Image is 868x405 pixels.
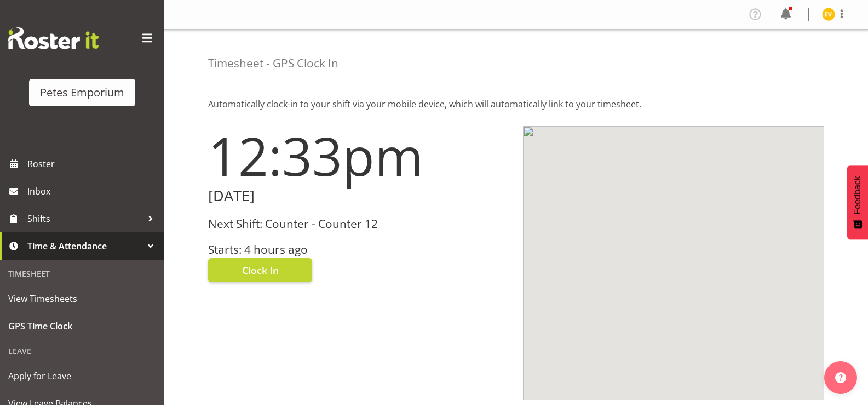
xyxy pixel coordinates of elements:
span: Apply for Leave [8,368,156,384]
span: Roster [27,156,159,172]
span: Inbox [27,183,159,199]
img: eva-vailini10223.jpg [822,8,835,21]
button: Feedback - Show survey [847,165,868,239]
div: Timesheet [3,263,162,285]
span: Time & Attendance [27,238,142,254]
span: GPS Time Clock [8,318,156,334]
span: View Timesheets [8,290,156,307]
img: help-xxl-2.png [835,372,846,383]
a: Apply for Leave [3,362,162,390]
a: View Timesheets [3,285,162,312]
h3: Next Shift: Counter - Counter 12 [208,218,510,230]
span: Clock In [242,263,279,277]
span: Feedback [853,176,863,214]
h3: Starts: 4 hours ago [208,243,510,256]
a: GPS Time Clock [3,312,162,340]
button: Clock In [208,258,312,282]
h2: [DATE] [208,187,510,204]
h4: Timesheet - GPS Clock In [208,57,338,70]
p: Automatically clock-in to your shift via your mobile device, which will automatically link to you... [208,98,824,111]
h1: 12:33pm [208,126,510,185]
div: Leave [3,340,162,362]
img: Rosterit website logo [8,27,99,49]
div: Petes Emporium [40,84,124,101]
span: Shifts [27,210,142,227]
